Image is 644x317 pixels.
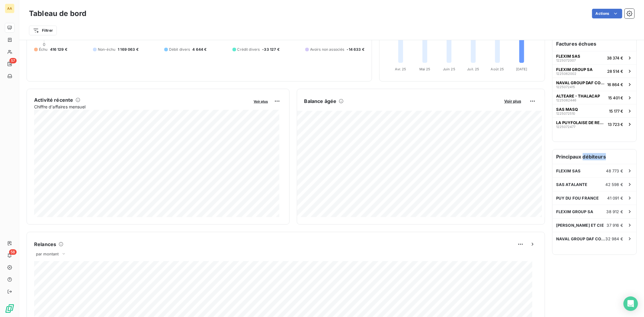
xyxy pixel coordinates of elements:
span: -33 127 € [262,47,279,52]
span: 38 374 € [607,56,623,60]
button: FLEXIM GROUP SA122506200228 514 € [553,64,636,78]
tspan: Mai 25 [419,67,431,71]
button: Voir plus [502,98,523,104]
div: Open Intercom Messenger [623,296,638,311]
h6: Principaux débiteurs [553,149,636,164]
span: 416 129 € [50,47,67,52]
button: ALTEARE - THALACAP122508244615 401 € [553,91,636,104]
tspan: Juin 25 [443,67,455,71]
span: 1225072007 [556,59,576,62]
span: 15 177 € [609,109,623,114]
tspan: [DATE] [516,67,527,71]
span: FLEXIM GROUP SA [556,67,593,72]
span: Voir plus [254,99,268,104]
span: 42 598 € [606,182,623,187]
tspan: Juil. 25 [467,67,479,71]
span: 32 984 € [606,236,623,241]
div: AA [5,4,14,13]
span: Chiffre d'affaires mensuel [34,104,250,110]
button: NAVAL GROUP DAF COMPT. FOUR.122507241516 864 € [553,78,636,91]
span: 37 916 € [607,223,623,228]
span: Non-échu [98,47,115,52]
span: 16 864 € [607,82,623,87]
span: 28 514 € [607,69,623,74]
span: 58 [9,249,17,255]
span: ALTEARE - THALACAP [556,94,600,98]
span: NAVAL GROUP DAF COMPT. FOUR. [556,236,606,241]
tspan: Août 25 [491,67,504,71]
span: FLEXIM SAS [556,54,580,59]
span: PUY DU FOU FRANCE [556,196,599,200]
span: 38 912 € [607,209,623,214]
span: [PERSON_NAME] ET CIE [556,223,604,228]
button: FLEXIM SAS122507200738 374 € [553,51,636,64]
img: Logo LeanPay [5,304,14,313]
span: SAS ATALANTE [556,182,588,187]
h6: Relances [34,241,56,248]
button: Filtrer [29,26,57,35]
span: Échu [39,47,48,52]
span: -14 633 € [347,47,364,52]
button: LA PUYFOLAISE DE RESTAURATION122507247713 723 € [553,117,636,131]
span: 41 091 € [607,196,623,200]
span: Crédit divers [237,47,260,52]
h6: Activité récente [34,96,73,104]
span: 1225062002 [556,72,576,75]
span: 1225072477 [556,125,575,129]
button: Actions [592,9,622,18]
span: 1225072415 [556,85,575,89]
span: 48 773 € [606,168,623,173]
span: Avoirs non associés [310,47,344,52]
span: Voir plus [504,99,521,104]
span: FLEXIM GROUP SA [556,209,593,214]
span: LA PUYFOLAISE DE RESTAURATION [556,120,605,125]
span: SAS MASQ [556,107,578,112]
button: SAS MASQ122507251015 177 € [553,104,636,117]
span: Débit divers [169,47,190,52]
h6: Balance âgée [304,98,337,105]
span: NAVAL GROUP DAF COMPT. FOUR. [556,80,605,85]
span: 1 169 063 € [118,47,139,52]
span: 1225082446 [556,98,576,102]
span: 13 723 € [608,122,623,127]
span: 0 [43,42,45,47]
span: 4 644 € [193,47,207,52]
span: par montant [36,251,59,256]
button: Voir plus [252,98,270,104]
tspan: Avr. 25 [395,67,406,71]
span: 57 [9,58,17,63]
h3: Tableau de bord [29,8,86,19]
h6: Factures échues [553,37,636,51]
span: 15 401 € [608,95,623,100]
span: 1225072510 [556,112,575,115]
span: FLEXIM SAS [556,168,581,173]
